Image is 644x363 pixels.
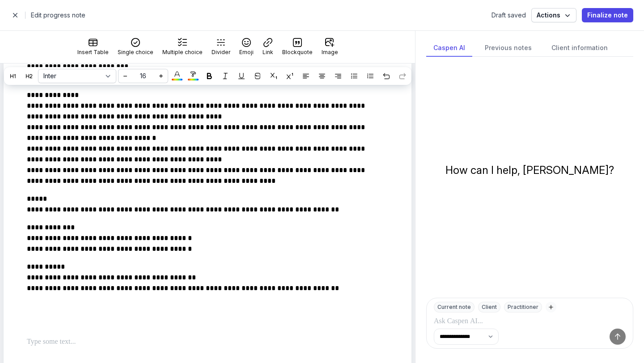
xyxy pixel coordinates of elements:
[445,163,614,177] div: How can I help, [PERSON_NAME]?
[322,49,338,56] div: Image
[282,49,313,56] div: Blockquote
[478,302,500,312] div: Client
[363,69,377,83] button: 123
[212,49,230,56] div: Divider
[537,10,571,21] span: Actions
[531,8,576,22] button: Actions
[259,34,277,59] button: Link
[367,73,368,75] text: 1
[31,10,486,21] h2: Edit progress note
[582,8,633,22] button: Finalize note
[162,49,203,56] div: Multiple choice
[434,302,475,312] div: Current note
[74,34,112,59] button: Insert Table
[587,10,628,21] span: Finalize note
[426,40,472,57] div: Caspen AI
[504,302,542,312] div: Practitioner
[367,77,368,79] text: 3
[263,49,273,56] div: Link
[118,49,153,56] div: Single choice
[544,40,615,57] div: Client information
[239,49,254,56] div: Emoji
[77,49,109,56] div: Insert Table
[478,40,539,57] div: Previous notes
[491,11,526,20] div: Draft saved
[367,75,368,77] text: 2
